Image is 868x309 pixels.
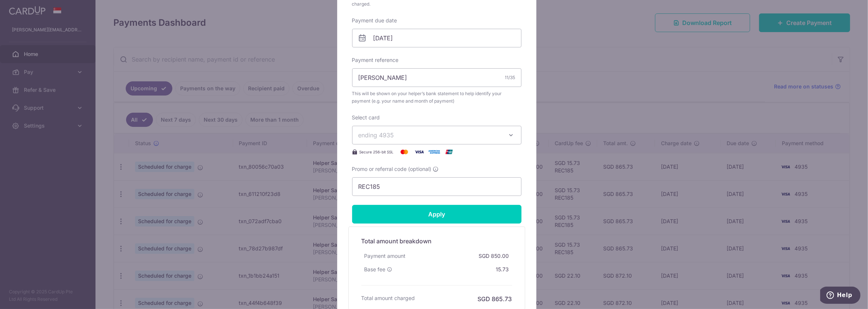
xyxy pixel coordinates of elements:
[352,205,521,224] input: Apply
[352,114,380,121] label: Select card
[358,131,394,139] span: ending 4935
[442,147,457,156] img: UnionPay
[352,165,432,173] span: Promo or referral code (optional)
[361,237,512,246] h5: Total amount breakdown
[360,149,394,155] span: Secure 256-bit SSL
[505,74,516,81] div: 11/35
[352,56,399,64] label: Payment reference
[352,29,521,47] input: DD / MM / YYYY
[352,17,397,24] label: Payment due date
[493,263,512,276] div: 15.73
[361,249,409,263] div: Payment amount
[397,147,412,156] img: Mastercard
[427,147,442,156] img: American Express
[352,90,521,105] span: This will be shown on your helper’s bank statement to help identify your payment (e.g. your name ...
[361,294,415,302] h6: Total amount charged
[364,266,386,273] span: Base fee
[820,287,861,305] iframe: Opens a widget where you can find more information
[478,294,512,303] h6: SGD 865.73
[412,147,427,156] img: Visa
[352,126,521,144] button: ending 4935
[476,249,512,263] div: SGD 850.00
